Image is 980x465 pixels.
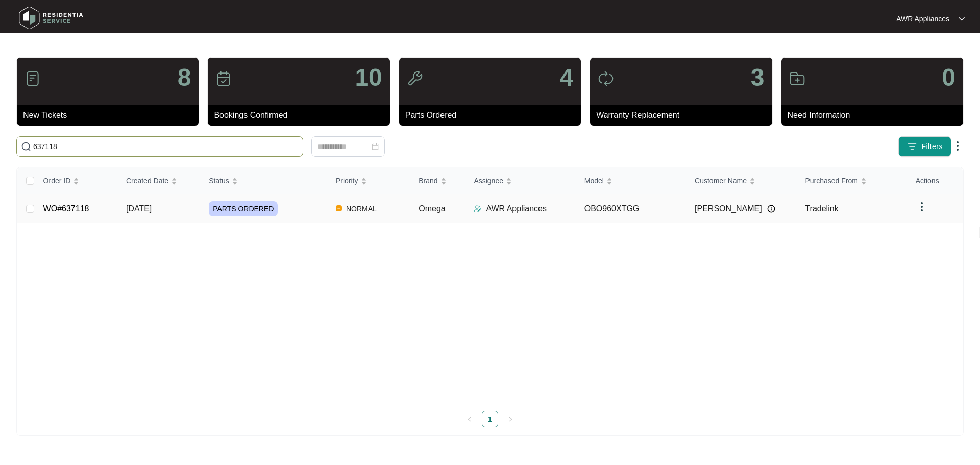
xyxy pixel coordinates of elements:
th: Customer Name [687,167,797,194]
th: Order ID [35,167,118,194]
li: 1 [482,411,498,427]
p: Need Information [788,109,963,121]
li: Previous Page [461,411,478,427]
span: left [467,416,473,422]
td: OBO960XTGG [576,194,687,223]
span: Tradelink [805,204,838,213]
span: Order ID [43,175,71,186]
img: icon [24,70,41,87]
img: residentia service logo [15,3,87,33]
p: New Tickets [23,109,199,121]
img: dropdown arrow [951,140,964,152]
th: Created Date [118,167,201,194]
span: Purchased From [805,175,857,186]
span: Filters [921,141,943,152]
p: AWR Appliances [486,203,547,215]
th: Assignee [465,167,576,194]
span: Customer Name [695,175,747,186]
th: Purchased From [797,167,907,194]
span: Omega [419,204,445,213]
span: right [507,416,513,422]
th: Model [576,167,687,194]
img: icon [789,70,805,87]
p: Bookings Confirmed [214,109,389,121]
img: filter icon [907,141,917,152]
span: Priority [336,175,358,186]
input: Search by Order Id, Assignee Name, Customer Name, Brand and Model [33,141,299,152]
img: dropdown arrow [959,16,965,21]
p: Warranty Replacement [596,109,772,121]
img: icon [407,70,423,87]
p: 4 [559,65,573,90]
span: NORMAL [342,203,381,215]
button: right [502,411,519,427]
img: Vercel Logo [336,205,342,211]
span: PARTS ORDERED [209,201,278,216]
a: 1 [482,411,498,427]
span: Created Date [126,175,168,186]
p: 10 [355,65,382,90]
img: icon [215,70,232,87]
span: Assignee [474,175,503,186]
button: filter iconFilters [898,136,951,157]
th: Brand [410,167,465,194]
span: [DATE] [126,204,152,213]
th: Actions [908,167,963,194]
p: 3 [751,65,765,90]
span: Status [209,175,229,186]
th: Priority [328,167,410,194]
th: Status [201,167,328,194]
p: Parts Ordered [405,109,581,121]
span: Model [584,175,604,186]
img: Assigner Icon [474,205,482,213]
img: search-icon [21,141,31,152]
p: 0 [942,65,955,90]
p: AWR Appliances [896,14,949,24]
img: icon [598,70,614,87]
img: Info icon [767,205,775,213]
p: 8 [178,65,191,90]
li: Next Page [502,411,519,427]
span: [PERSON_NAME] [695,203,762,215]
button: left [461,411,478,427]
img: dropdown arrow [916,201,928,213]
a: WO#637118 [43,204,89,213]
span: Brand [419,175,437,186]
